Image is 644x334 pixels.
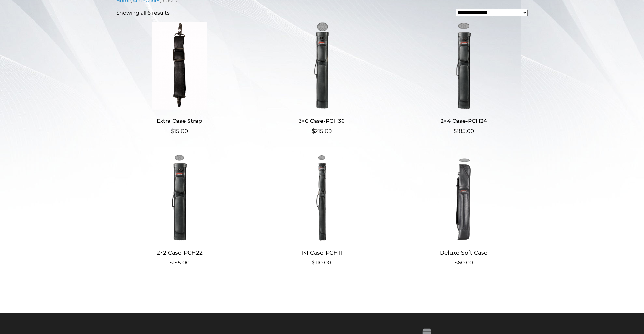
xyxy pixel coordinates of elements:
span: $ [455,259,458,266]
span: $ [312,259,315,266]
select: Shop order [456,9,528,16]
span: $ [171,128,174,134]
h2: 2×4 Case-PCH24 [400,115,527,127]
span: $ [454,128,457,134]
h2: Deluxe Soft Case [400,247,527,259]
bdi: 15.00 [171,128,188,134]
bdi: 215.00 [312,128,332,134]
a: 2×2 Case-PCH22 $155.00 [116,154,243,267]
h2: Extra Case Strap [116,115,243,127]
h2: 3×6 Case-PCH36 [259,115,385,127]
bdi: 185.00 [454,128,474,134]
h2: 1×1 Case-PCH11 [259,247,385,259]
span: $ [312,128,315,134]
span: $ [169,259,173,266]
h2: 2×2 Case-PCH22 [116,247,243,259]
a: 3×6 Case-PCH36 $215.00 [259,22,385,135]
img: 3x6 Case-PCH36 [259,22,385,110]
img: 1x1 Case-PCH11 [259,154,385,241]
img: Extra Case Strap [116,22,243,110]
a: 2×4 Case-PCH24 $185.00 [400,22,527,135]
bdi: 110.00 [312,259,331,266]
img: Deluxe Soft Case [400,154,527,241]
img: 2x4 Case-PCH24 [400,22,527,110]
a: Deluxe Soft Case $60.00 [400,154,527,267]
img: 2x2 Case-PCH22 [116,154,243,241]
bdi: 155.00 [169,259,189,266]
a: 1×1 Case-PCH11 $110.00 [259,154,385,267]
a: Extra Case Strap $15.00 [116,22,243,135]
p: Showing all 6 results [116,9,170,17]
bdi: 60.00 [455,259,473,266]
